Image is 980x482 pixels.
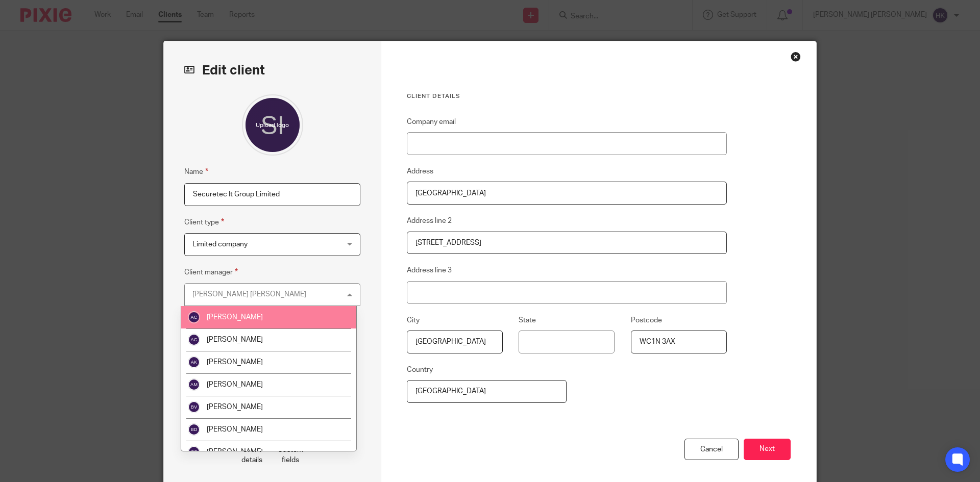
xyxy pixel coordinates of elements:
img: svg%3E [188,446,200,458]
div: Close this dialog window [791,52,801,62]
span: [PERSON_NAME] [207,381,263,388]
img: svg%3E [188,423,200,436]
label: Client manager [184,266,238,278]
img: svg%3E [188,378,200,391]
div: [PERSON_NAME] [PERSON_NAME] [192,291,306,298]
img: svg%3E [188,356,200,368]
h3: Client details [407,92,727,100]
label: Name [184,166,208,177]
label: Company email [407,117,456,127]
label: Country [407,365,433,375]
label: Address line 2 [407,216,452,226]
div: Cancel [684,439,739,461]
button: Next [744,439,791,461]
span: [PERSON_NAME] [207,336,263,343]
h2: Edit client [184,62,360,79]
p: Client details [241,445,262,466]
label: City [407,315,420,325]
img: svg%3E [188,311,200,323]
img: svg%3E [188,401,200,413]
span: [PERSON_NAME] [207,359,263,366]
label: Postcode [631,315,662,325]
span: [PERSON_NAME] [207,314,263,321]
label: Client type [184,216,224,228]
span: [PERSON_NAME] [207,448,263,455]
img: svg%3E [188,334,200,346]
label: Address line 3 [407,265,452,275]
span: Limited company [192,241,248,248]
span: [PERSON_NAME] [207,403,263,411]
p: Custom fields [278,445,303,466]
span: [PERSON_NAME] [207,426,263,433]
label: State [519,315,536,325]
label: Address [407,166,433,176]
